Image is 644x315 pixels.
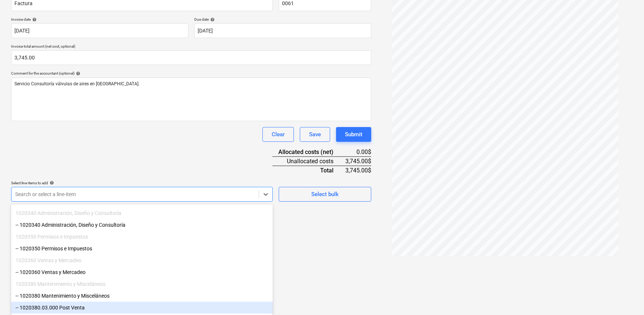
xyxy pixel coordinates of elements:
[11,278,273,290] div: 1020380 Mantenimiento y Misceláneos
[262,127,294,142] button: Clear
[345,157,371,166] div: 3,745.00$
[11,219,273,231] div: -- 1020340 Administración, Diseño y Consultoría
[194,17,372,22] div: Due date
[194,23,372,38] input: Due date not specified
[607,280,644,315] div: Widget de chat
[345,148,371,157] div: 0.00$
[309,130,321,139] div: Save
[11,302,273,314] div: -- 1020380.03.000 Post Venta
[272,148,345,157] div: Allocated costs (net)
[272,130,285,139] div: Clear
[345,130,362,139] div: Submit
[11,231,273,243] div: 1020350 Permisos e Impuestos
[11,44,371,50] p: Invoice total amount (net cost, optional)
[11,207,273,219] div: 1020340 Administración, Diseño y Consultoría
[311,189,339,199] div: Select bulk
[345,166,371,175] div: 3,745.00$
[11,50,371,65] input: Invoice total amount (net cost, optional)
[11,17,188,22] div: Invoice date
[272,166,345,175] div: Total
[11,23,188,38] input: Invoice date not specified
[336,127,371,142] button: Submit
[14,81,140,86] span: Servicio Consultoría válvulas de aires en [GEOGRAPHIC_DATA].
[279,187,371,202] button: Select bulk
[31,17,37,22] span: help
[209,17,215,22] span: help
[48,181,54,185] span: help
[607,280,644,315] iframe: Chat Widget
[272,157,345,166] div: Unallocated costs
[11,290,273,302] div: -- 1020380 Mantenimiento y Misceláneos
[74,71,80,76] span: help
[11,254,273,266] div: 1020360 Ventas y Mercadeo
[300,127,330,142] button: Save
[11,266,273,278] div: -- 1020360 Ventas y Mercadeo
[11,181,273,185] div: Select line-items to add
[11,71,371,76] div: Comment for the accountant (optional)
[11,243,273,254] div: -- 1020350 Permisos e Impuestos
